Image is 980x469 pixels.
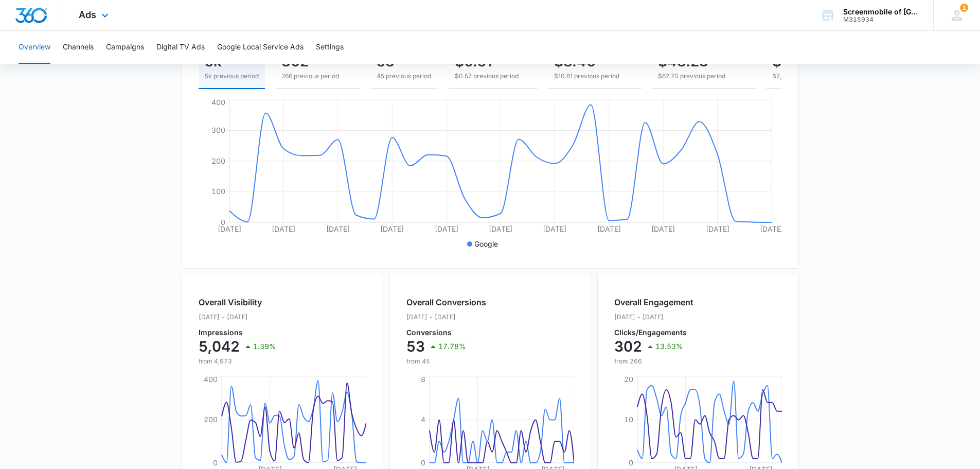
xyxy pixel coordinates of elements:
p: 45 previous period [377,72,432,81]
p: $10.61 previous period [554,72,635,81]
div: account id [843,16,918,23]
p: Clicks/Engagements [614,329,693,336]
p: $2,821.60 previous period [772,72,875,81]
tspan: 200 [211,157,225,165]
p: 5k [205,53,222,70]
p: Google [474,238,498,249]
button: Overview [19,31,50,64]
tspan: [DATE] [597,224,620,233]
p: [DATE] - [DATE] [406,312,486,322]
tspan: [DATE] [218,224,241,233]
p: $8.46 [554,53,596,70]
p: 13.53% [322,58,348,65]
p: $2,556.10 [772,53,840,70]
tspan: [DATE] [543,224,566,233]
tspan: 0 [629,458,633,467]
p: 13.53% [655,343,683,350]
tspan: [DATE] [326,224,349,233]
p: 302 [281,53,309,70]
p: from 4,973 [199,357,276,366]
div: notifications count [960,4,968,12]
p: Impressions [199,329,276,336]
tspan: [DATE] [489,224,512,233]
tspan: [DATE] [705,224,729,233]
span: 1 [960,4,968,12]
h2: Overall Conversions [406,296,486,308]
p: 266 previous period [281,72,354,81]
button: Channels [63,31,94,64]
p: 20.21% [609,58,635,65]
tspan: 10 [624,415,633,424]
tspan: 20 [624,375,633,384]
button: Settings [316,31,344,64]
p: 23.08% [722,58,750,65]
tspan: 300 [211,126,225,134]
tspan: 100 [211,187,225,196]
p: $48.23 [658,53,708,70]
p: 53 [377,53,395,70]
p: 17.78% [408,58,432,65]
p: 5,042 [199,338,240,355]
p: 17.78% [438,343,466,350]
p: from 266 [614,357,693,366]
p: 302 [614,338,642,355]
tspan: 4 [421,415,425,424]
p: $62.70 previous period [658,72,750,81]
tspan: 0 [421,458,425,467]
button: Google Local Service Ads [217,31,304,64]
tspan: [DATE] [272,224,295,233]
p: $0.57 previous period [455,72,531,81]
p: $0.51 [455,53,492,70]
p: from 45 [406,357,486,366]
p: 10.65% [506,58,531,65]
tspan: 200 [204,415,218,424]
p: Conversions [406,329,486,336]
h2: Overall Engagement [614,296,693,308]
h2: Overall Visibility [199,296,276,308]
button: Campaigns [106,31,144,64]
tspan: 0 [213,458,218,467]
tspan: [DATE] [434,224,458,233]
div: account name [843,8,918,16]
tspan: 0 [221,218,225,227]
p: 5k previous period [205,72,259,81]
p: [DATE] - [DATE] [614,312,693,322]
p: [DATE] - [DATE] [199,312,276,322]
tspan: 400 [204,375,218,384]
p: 53 [406,338,425,355]
tspan: 400 [211,98,225,107]
tspan: 8 [421,375,425,384]
tspan: [DATE] [380,224,404,233]
button: Digital TV Ads [156,31,205,64]
span: Ads [79,9,96,20]
tspan: [DATE] [760,224,783,233]
tspan: [DATE] [651,224,675,233]
p: 1.39% [235,58,257,65]
p: 1.39% [253,343,276,350]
